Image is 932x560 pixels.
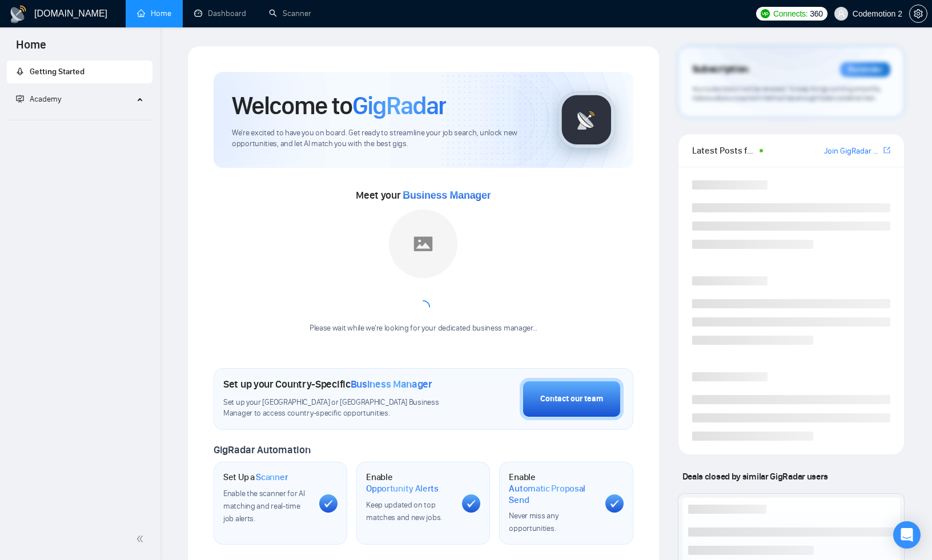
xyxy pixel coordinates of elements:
[692,60,749,79] span: Subscription
[761,9,770,18] img: upwork-logo.png
[366,500,442,522] span: Keep updated on top matches and new jobs.
[7,37,55,61] span: Home
[232,90,446,121] h1: Welcome to
[692,143,757,158] span: Latest Posts from the GigRadar Community
[692,84,882,103] span: Your subscription will be renewed. To keep things running smoothly, make sure your payment method...
[303,323,544,334] div: Please wait while we're looking for your dedicated business manager...
[509,483,596,505] span: Automatic Proposal Send
[893,521,921,549] div: Open Intercom Messenger
[509,511,558,533] span: Never miss any opportunities.
[773,7,808,20] span: Connects:
[540,393,603,405] div: Contact our team
[558,91,615,148] img: gigradar-logo.png
[403,190,491,201] span: Business Manager
[256,472,288,483] span: Scanner
[910,9,927,18] span: setting
[16,67,24,75] span: rocket
[269,9,311,18] a: searchScanner
[16,94,61,104] span: Academy
[137,9,171,18] a: homeHome
[351,378,432,390] span: Business Manager
[223,472,288,483] h1: Set Up a
[909,9,927,18] a: setting
[883,146,890,155] span: export
[509,472,596,505] h1: Enable
[223,397,463,419] span: Set up your [GEOGRAPHIC_DATA] or [GEOGRAPHIC_DATA] Business Manager to access country-specific op...
[356,189,491,202] span: Meet your
[366,483,439,494] span: Opportunity Alerts
[223,489,305,523] span: Enable the scanner for AI matching and real-time job alerts.
[366,472,453,494] h1: Enable
[909,5,927,23] button: setting
[810,7,822,20] span: 360
[194,9,246,18] a: dashboardDashboard
[223,378,432,390] h1: Set up your Country-Specific
[415,299,431,315] span: loading
[30,67,85,76] span: Getting Started
[389,210,457,278] img: placeholder.png
[824,145,881,158] a: Join GigRadar Slack Community
[30,94,61,104] span: Academy
[837,10,845,18] span: user
[883,145,890,156] a: export
[7,61,152,83] li: Getting Started
[136,533,147,545] span: double-left
[520,378,624,420] button: Contact our team
[9,5,27,23] img: logo
[232,128,540,150] span: We're excited to have you on board. Get ready to streamline your job search, unlock new opportuni...
[7,115,152,123] li: Academy Homepage
[352,90,446,121] span: GigRadar
[840,62,890,77] div: Reminder
[16,95,24,103] span: fund-projection-screen
[214,444,310,456] span: GigRadar Automation
[678,466,833,486] span: Deals closed by similar GigRadar users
